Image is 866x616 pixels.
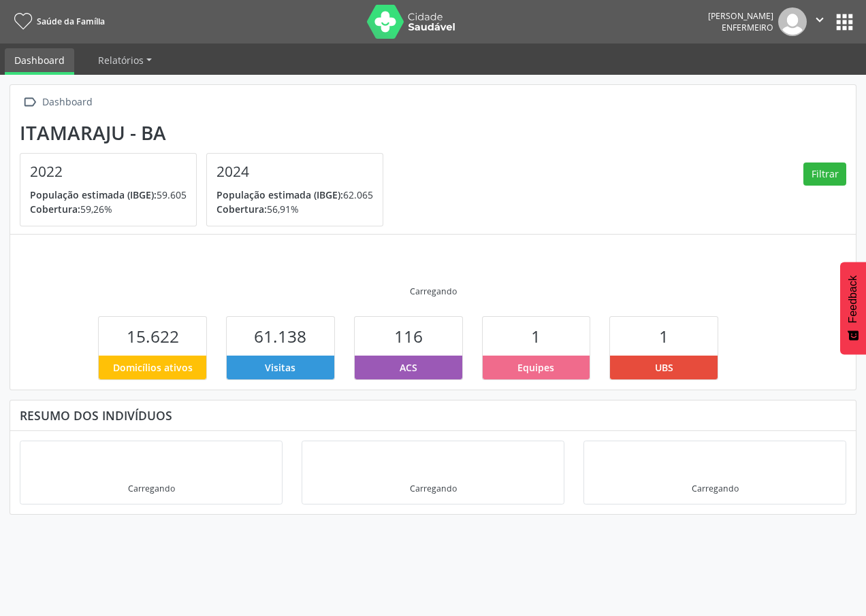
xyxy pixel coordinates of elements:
span: Feedback [847,275,859,323]
button: apps [833,10,856,34]
i:  [812,12,827,27]
span: População estimada (IBGE): [216,188,343,201]
span: Cobertura: [30,203,80,216]
a: Dashboard [5,48,74,75]
span: Visitas [265,360,295,375]
span: População estimada (IBGE): [30,188,157,201]
span: 61.138 [254,325,306,347]
p: 62.065 [216,188,373,202]
h4: 2024 [216,163,373,180]
a: Saúde da Família [10,10,105,33]
span: 15.622 [127,325,179,347]
p: 59,26% [30,202,187,216]
img: img [778,7,807,36]
h4: 2022 [30,163,187,180]
span: Cobertura: [216,203,267,216]
div: Carregando [692,483,739,494]
button: Feedback - Mostrar pesquisa [840,262,866,354]
span: Saúde da Família [37,16,105,27]
button: Filtrar [803,162,846,186]
div: [PERSON_NAME] [708,10,773,22]
a:  Dashboard [20,92,95,112]
span: UBS [655,360,673,375]
div: Itamaraju - BA [20,122,393,144]
span: Equipes [517,360,554,375]
span: Domicílios ativos [113,360,193,375]
button:  [807,7,833,36]
div: Carregando [128,483,175,494]
span: 1 [531,325,541,347]
div: Dashboard [39,92,95,112]
i:  [20,92,39,112]
a: Relatórios [89,48,161,72]
span: 1 [659,325,669,347]
p: 56,91% [216,202,373,216]
span: 116 [394,325,423,347]
div: Resumo dos indivíduos [20,408,846,423]
span: Relatórios [98,54,144,67]
p: 59.605 [30,188,187,202]
span: ACS [400,360,417,375]
div: Carregando [410,483,457,494]
div: Carregando [410,286,457,297]
span: Enfermeiro [722,22,773,33]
